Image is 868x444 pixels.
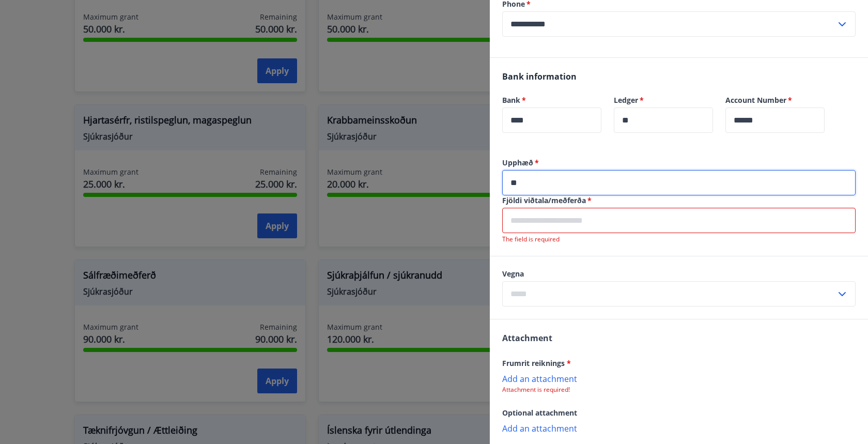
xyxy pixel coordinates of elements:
[502,195,856,206] label: Fjöldi viðtala/meðferða
[502,358,571,368] span: Frumrit reiknings
[502,386,856,394] p: Attachment is required!
[502,408,577,418] span: Optional attachment
[502,158,856,168] label: Upphæð
[502,208,856,233] div: Fjöldi viðtala/meðferða
[502,269,856,279] label: Vegna
[725,95,825,105] label: Account Number
[614,95,713,105] label: Ledger
[502,71,577,82] span: Bank information
[502,373,856,384] p: Add an attachment
[502,332,552,344] span: Attachment
[502,423,856,433] p: Add an attachment
[502,235,856,243] p: The field is required
[502,170,856,195] div: Upphæð
[502,95,601,105] label: Bank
